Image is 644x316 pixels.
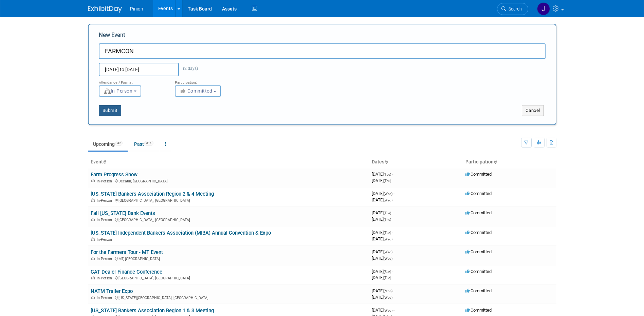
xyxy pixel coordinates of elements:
[91,257,95,260] img: In-Person Event
[180,88,213,94] span: Committed
[97,179,114,183] span: In-Person
[506,6,522,12] span: Search
[99,105,121,116] button: Submit
[91,269,162,275] a: CAT Dealer Finance Conference
[494,159,497,164] a: Sort by Participation Type
[175,76,241,85] div: Participation:
[372,295,392,300] span: [DATE]
[465,269,492,274] span: Committed
[392,172,393,177] span: -
[91,249,163,255] a: For the Farmers Tour - MT Event
[372,275,391,280] span: [DATE]
[384,296,392,299] span: (Wed)
[179,66,198,71] span: (2 days)
[392,230,393,235] span: -
[537,2,550,15] img: Jennifer Plumisto
[97,257,114,261] span: In-Person
[372,230,393,235] span: [DATE]
[384,289,392,293] span: (Mon)
[372,191,394,196] span: [DATE]
[465,308,492,313] span: Committed
[384,179,391,183] span: (Thu)
[384,257,392,260] span: (Wed)
[130,6,143,12] span: Pinion
[384,192,392,196] span: (Wed)
[372,172,393,177] span: [DATE]
[465,172,492,177] span: Committed
[384,173,391,176] span: (Tue)
[369,156,463,168] th: Dates
[91,276,95,279] img: In-Person Event
[99,63,179,76] input: Start Date - End Date
[522,105,544,116] button: Cancel
[465,210,492,215] span: Committed
[384,276,391,280] span: (Tue)
[463,156,556,168] th: Participation
[88,6,122,13] img: ExhibitDay
[372,217,391,222] span: [DATE]
[91,210,155,216] a: Fall [US_STATE] Bank Events
[99,43,546,59] input: Name of Trade Show / Conference
[465,191,492,196] span: Committed
[97,276,114,280] span: In-Person
[91,237,95,241] img: In-Person Event
[103,159,106,164] a: Sort by Event Name
[465,288,492,293] span: Committed
[372,236,392,241] span: [DATE]
[99,76,165,85] div: Attendance / Format:
[91,295,366,300] div: [US_STATE][GEOGRAPHIC_DATA], [GEOGRAPHIC_DATA]
[91,218,95,221] img: In-Person Event
[372,197,392,202] span: [DATE]
[465,249,492,254] span: Committed
[104,88,133,94] span: In-Person
[384,231,391,235] span: (Tue)
[384,270,391,274] span: (Sun)
[393,191,394,196] span: -
[99,31,125,42] label: New Event
[372,308,394,313] span: [DATE]
[384,159,388,164] a: Sort by Start Date
[393,308,394,313] span: -
[465,230,492,235] span: Committed
[393,288,394,293] span: -
[88,156,369,168] th: Event
[392,269,393,274] span: -
[115,141,123,146] span: 39
[91,308,214,314] a: [US_STATE] Bankers Association Region 1 & 3 Meeting
[384,218,391,221] span: (Thu)
[91,288,133,294] a: NATM Trailer Expo
[393,249,394,254] span: -
[372,210,393,215] span: [DATE]
[372,269,393,274] span: [DATE]
[91,179,95,182] img: In-Person Event
[97,237,114,242] span: In-Person
[497,3,528,15] a: Search
[91,197,366,203] div: [GEOGRAPHIC_DATA], [GEOGRAPHIC_DATA]
[91,256,366,261] div: MT, [GEOGRAPHIC_DATA]
[372,288,394,293] span: [DATE]
[91,296,95,299] img: In-Person Event
[91,230,271,236] a: [US_STATE] Independent Bankers Association (MIBA) Annual Convention & Expo
[372,178,391,183] span: [DATE]
[384,250,392,254] span: (Wed)
[91,275,366,280] div: [GEOGRAPHIC_DATA], [GEOGRAPHIC_DATA]
[144,141,153,146] span: 314
[175,85,221,97] button: Committed
[91,198,95,202] img: In-Person Event
[384,237,392,241] span: (Wed)
[99,85,141,97] button: In-Person
[384,211,391,215] span: (Tue)
[372,249,394,254] span: [DATE]
[91,178,366,183] div: Decatur, [GEOGRAPHIC_DATA]
[372,256,392,261] span: [DATE]
[88,138,128,151] a: Upcoming39
[97,218,114,222] span: In-Person
[91,217,366,222] div: [GEOGRAPHIC_DATA], [GEOGRAPHIC_DATA]
[384,198,392,202] span: (Wed)
[97,296,114,300] span: In-Person
[392,210,393,215] span: -
[97,198,114,203] span: In-Person
[384,309,392,312] span: (Wed)
[91,172,137,178] a: Farm Progress Show
[91,191,214,197] a: [US_STATE] Bankers Association Region 2 & 4 Meeting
